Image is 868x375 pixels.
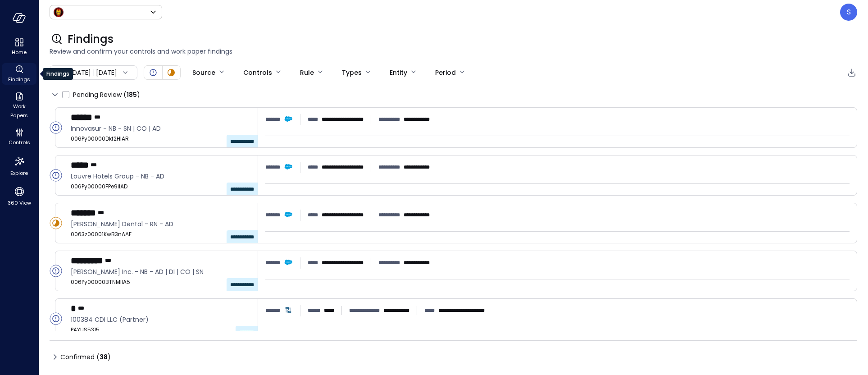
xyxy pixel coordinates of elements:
[73,87,140,102] span: Pending Review
[71,325,250,334] span: PAYUS5315
[71,134,250,143] span: 006Py00000Dkf2HIAR
[50,265,62,277] div: Open
[342,65,362,80] div: Types
[2,36,36,58] div: Home
[5,102,33,120] span: Work Papers
[2,63,36,85] div: Findings
[71,278,250,287] span: 006Py00000BTNMIIA5
[2,90,36,121] div: Work Papers
[50,312,62,325] div: Open
[2,153,36,178] div: Explore
[50,46,857,56] span: Review and confirm your controls and work paper findings
[12,48,27,57] span: Home
[100,352,108,361] span: 38
[68,32,114,46] span: Findings
[390,65,407,80] div: Entity
[243,65,272,80] div: Controls
[96,352,111,362] div: ( )
[50,169,62,182] div: Open
[50,217,62,229] div: In Progress
[71,315,250,325] span: 100384 CDI LLC (Partner)
[50,121,62,134] div: Open
[71,267,250,277] span: Cargill Inc. - NB - AD | DI | CO | SN
[71,219,250,229] span: Glidewell Dental - RN - AD
[192,65,215,80] div: Source
[60,350,111,364] span: Confirmed
[2,126,36,148] div: Controls
[847,7,851,18] p: S
[71,230,250,239] span: 0063z00001KwB3nAAF
[846,67,857,78] div: Export to CSV
[43,68,73,80] div: Findings
[2,184,36,208] div: 360 View
[8,75,30,84] span: Findings
[840,4,857,21] div: Steve Sovik
[9,138,30,147] span: Controls
[71,123,250,133] span: Innovasur - NB - SN | CO | AD
[8,198,31,207] span: 360 View
[127,90,137,99] span: 185
[70,68,91,78] span: [DATE]
[71,171,250,181] span: Louvre Hotels Group - NB - AD
[71,182,250,191] span: 006Py00000FPe9iIAD
[435,65,456,80] div: Period
[148,67,159,78] div: Open
[53,7,64,18] img: Icon
[123,90,140,100] div: ( )
[10,169,28,178] span: Explore
[300,65,314,80] div: Rule
[166,67,177,78] div: In Progress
